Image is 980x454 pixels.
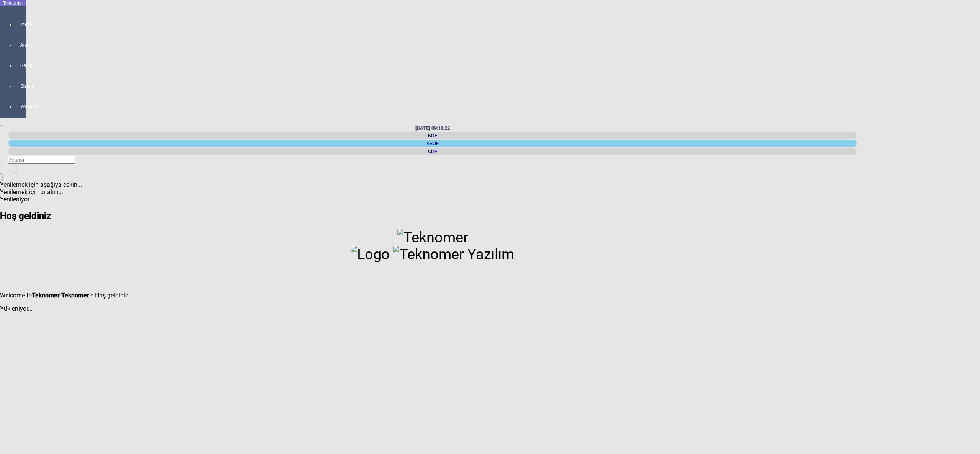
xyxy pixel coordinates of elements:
strong: Teknomer [32,292,60,299]
strong: Teknomer [61,292,89,299]
span: İzleme [20,21,21,28]
img: Logo [351,246,390,263]
div: KRÖF [8,140,857,147]
span: Analiz [20,42,21,48]
span: Rapor [20,62,21,69]
input: Arama [8,156,75,164]
span: Sistem [20,83,21,89]
img: Teknomer Yazılım [393,246,514,263]
span: Yönetim [20,103,21,109]
img: Teknomer [397,229,468,246]
div: KDF [8,132,857,139]
div: CDF [8,148,857,155]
